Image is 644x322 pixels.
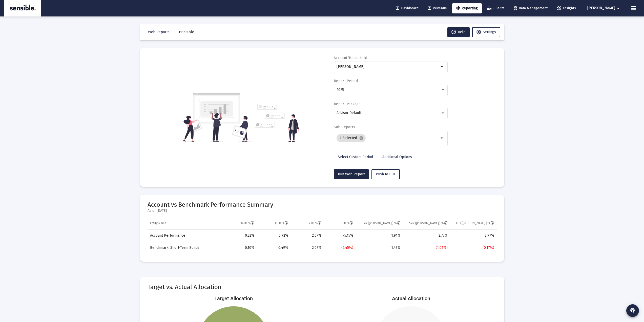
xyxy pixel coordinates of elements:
mat-card-subtitle: As of [DATE] [148,208,273,213]
button: Printable [175,27,198,37]
td: Column 5YR (Ann.) % [403,217,450,230]
td: Benchmark: Short-Term Bonds [148,242,223,254]
span: [PERSON_NAME] [587,6,615,10]
div: 1.91% [358,233,401,238]
span: Account vs Benchmark Performance Summary [148,201,273,208]
div: 0.10% [225,245,255,250]
td: Column YTD % [291,217,324,230]
span: Help [451,30,466,34]
label: Sub Reports [334,125,355,129]
div: (1.01%) [406,245,448,250]
span: Select Custom Period [338,155,373,159]
a: Revenue [424,3,451,13]
mat-icon: arrow_drop_down [439,64,445,70]
td: Column 3YR (Ann.) % [356,217,403,230]
a: Clients [483,3,509,13]
div: 2.77% [406,233,448,238]
span: Data Management [514,6,548,10]
span: Reporting [456,6,478,10]
div: 3.97% [453,233,494,238]
span: Additional Options [382,155,412,159]
text: Target Allocation [214,295,253,301]
td: Account Performance [148,230,223,242]
img: reporting [182,92,252,142]
button: Web Reports [144,27,174,37]
a: Reporting [452,3,482,13]
label: Report Package [334,102,361,106]
td: Column MTD % [223,217,257,230]
td: Column ITD % [324,217,356,230]
td: Column QTD % [257,217,290,230]
div: 0.49% [259,245,288,250]
div: 5YR ([PERSON_NAME].) % [409,221,448,225]
span: Printable [179,30,194,34]
label: Report Period [334,79,358,83]
label: Account/Household [334,56,367,60]
mat-chip: 4 Selected [337,134,366,142]
text: Actual Allocation [392,295,430,301]
span: 2025 [337,88,344,92]
div: 2.07% [293,245,321,250]
a: Dashboard [392,3,423,13]
span: Run Web Report [338,172,365,176]
div: (2.45%) [326,245,353,250]
span: Web Reports [148,30,170,34]
button: Settings [472,27,500,37]
div: 3YR ([PERSON_NAME].) % [362,221,401,225]
a: Data Management [510,3,552,13]
div: 2.67% [293,233,321,238]
div: 0.92% [259,233,288,238]
button: [PERSON_NAME] [581,3,627,13]
span: Push to PDF [376,172,396,176]
span: Dashboard [396,6,419,10]
mat-icon: cancel [359,136,364,140]
mat-card-title: Target vs. Actual Allocation [148,285,221,290]
div: MTD % [241,221,254,225]
div: (0.17%) [453,245,494,250]
div: YTD % [309,221,321,225]
span: Settings [483,30,496,34]
input: Search or select an account or household [337,65,439,69]
mat-icon: contact_support [630,308,636,314]
div: Data grid [148,217,497,254]
button: Push to PDF [371,169,400,179]
mat-icon: arrow_drop_down [439,135,445,141]
div: QTD % [275,221,288,225]
span: Insights [557,6,576,10]
mat-icon: arrow_drop_down [615,3,621,13]
a: Insights [553,3,580,13]
div: ITD % [342,221,353,225]
img: reporting-alt [255,104,299,142]
span: Clients [487,6,505,10]
div: Entity Name [150,221,166,225]
td: Column ITD (Ann.) % [450,217,496,230]
img: Dashboard [8,3,37,13]
span: Advisor Default [337,111,361,115]
div: ITD ([PERSON_NAME].) % [456,221,494,225]
div: 0.22% [225,233,255,238]
td: Column Entity Name [148,217,223,230]
div: 1.43% [358,245,401,250]
div: 75.15% [326,233,353,238]
button: Run Web Report [334,169,369,179]
button: Help [447,27,470,37]
span: Revenue [428,6,447,10]
mat-chip-list: Selection [337,133,439,143]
